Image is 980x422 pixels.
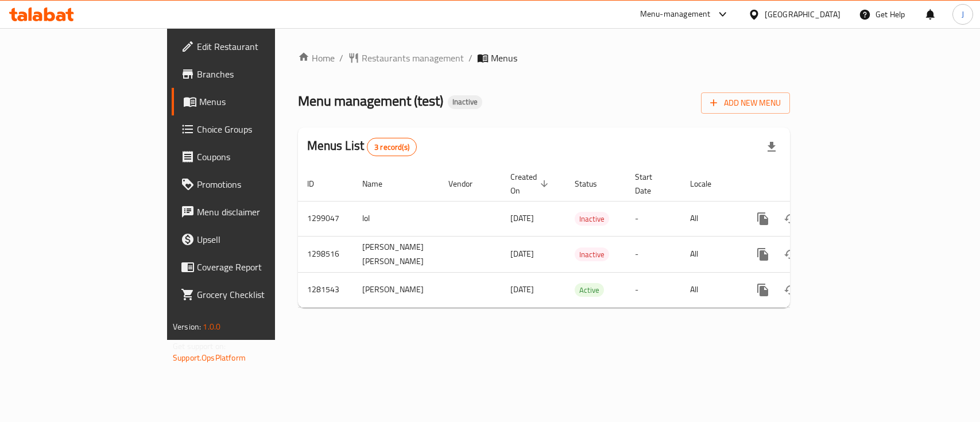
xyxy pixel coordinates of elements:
span: Coverage Report [197,260,321,274]
div: Inactive [448,95,482,109]
button: Change Status [777,205,804,233]
span: Upsell [197,233,321,246]
span: Promotions [197,177,321,191]
span: Restaurants management [362,51,464,65]
span: Menu management ( test ) [298,88,443,114]
span: Choice Groups [197,122,321,136]
a: Coverage Report [172,253,331,281]
a: Edit Restaurant [172,33,331,60]
span: Branches [197,67,321,81]
span: [DATE] [510,282,534,297]
nav: breadcrumb [298,51,790,65]
td: [PERSON_NAME] [353,272,439,307]
span: Inactive [575,212,609,226]
table: enhanced table [298,167,869,308]
a: Support.OpsPlatform [173,350,246,365]
button: more [749,205,777,233]
span: Menus [491,51,517,65]
span: [DATE] [510,246,534,261]
a: Upsell [172,226,331,253]
span: [DATE] [510,211,534,226]
span: Vendor [448,177,487,191]
td: lol [353,201,439,236]
li: / [339,51,343,65]
a: Menu disclaimer [172,198,331,226]
a: Menus [172,88,331,115]
span: Coupons [197,150,321,164]
td: All [681,272,740,307]
button: Change Status [777,241,804,268]
span: Menus [199,95,321,109]
span: Created On [510,170,552,198]
a: Choice Groups [172,115,331,143]
span: ID [307,177,329,191]
span: Locale [690,177,726,191]
td: All [681,201,740,236]
button: Add New Menu [701,92,790,114]
td: - [626,272,681,307]
h2: Menus List [307,137,417,156]
div: Total records count [367,138,417,156]
li: / [468,51,472,65]
div: Active [575,283,604,297]
span: J [962,8,964,21]
th: Actions [740,167,869,202]
span: Status [575,177,612,191]
span: Start Date [635,170,667,198]
div: Menu-management [640,7,711,21]
td: - [626,201,681,236]
span: Add New Menu [710,96,781,110]
td: - [626,236,681,272]
a: Branches [172,60,331,88]
span: Inactive [448,97,482,107]
button: Change Status [777,276,804,304]
span: Get support on: [173,339,226,354]
td: [PERSON_NAME] [PERSON_NAME] [353,236,439,272]
a: Restaurants management [348,51,464,65]
span: Active [575,284,604,297]
span: Grocery Checklist [197,288,321,301]
span: 1.0.0 [203,319,220,334]
span: Menu disclaimer [197,205,321,219]
a: Coupons [172,143,331,171]
span: Version: [173,319,201,334]
button: more [749,241,777,268]
td: All [681,236,740,272]
button: more [749,276,777,304]
span: 3 record(s) [367,142,416,153]
div: Inactive [575,247,609,261]
div: Export file [758,133,785,161]
span: Edit Restaurant [197,40,321,53]
span: Name [362,177,397,191]
a: Grocery Checklist [172,281,331,308]
a: Promotions [172,171,331,198]
span: Inactive [575,248,609,261]
div: [GEOGRAPHIC_DATA] [765,8,840,21]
